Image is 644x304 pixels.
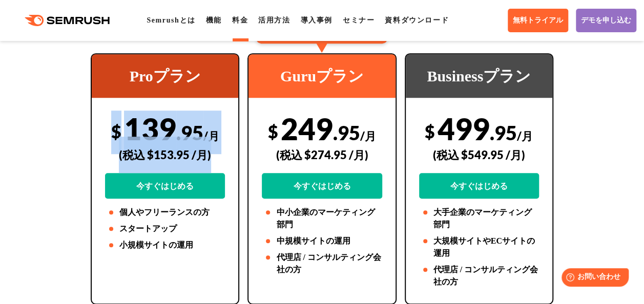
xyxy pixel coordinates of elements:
[419,264,539,288] li: 代理店 / コンサルティング会社の方
[176,121,203,144] span: .95
[419,111,539,199] div: 499
[262,251,382,276] li: 代理店 / コンサルティング会社の方
[258,16,290,24] a: 活用方法
[105,137,225,173] div: (税込 $153.95 /月)
[508,9,568,32] a: 無料トライアル
[262,137,382,173] div: (税込 $274.95 /月)
[262,111,382,199] div: 249
[203,129,219,143] span: /月
[419,206,539,231] li: 大手企業のマーケティング部門
[425,121,435,142] span: $
[105,111,225,199] div: 139
[581,16,631,25] span: デモを申し込む
[262,173,382,199] a: 今すぐはじめる
[419,137,539,173] div: (税込 $549.95 /月)
[360,129,376,143] span: /月
[105,223,225,235] li: スタートアップ
[517,129,533,143] span: /月
[248,54,395,98] div: Guruプラン
[232,16,248,24] a: 料金
[105,206,225,219] li: 個人やフリーランスの方
[111,121,121,142] span: $
[385,16,449,24] a: 資料ダウンロード
[576,9,636,32] a: デモを申し込む
[333,121,360,144] span: .95
[513,16,563,25] span: 無料トライアル
[406,54,552,98] div: Businessプラン
[490,121,517,144] span: .95
[262,206,382,231] li: 中小企業のマーケティング部門
[92,54,238,98] div: Proプラン
[419,173,539,199] a: 今すぐはじめる
[206,16,222,24] a: 機能
[419,235,539,259] li: 大規模サイトやECサイトの運用
[262,235,382,247] li: 中規模サイトの運用
[268,121,278,142] span: $
[105,173,225,199] a: 今すぐはじめる
[147,16,195,24] a: Semrushとは
[105,239,225,251] li: 小規模サイトの運用
[553,264,633,293] iframe: Help widget launcher
[300,16,332,24] a: 導入事例
[343,16,375,24] a: セミナー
